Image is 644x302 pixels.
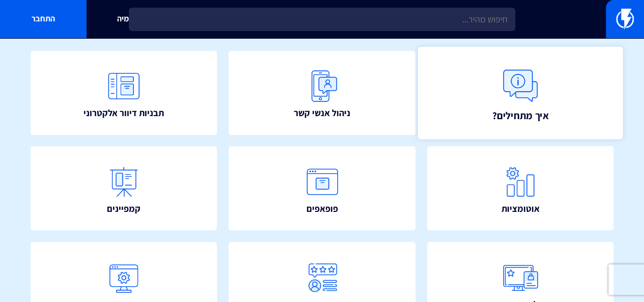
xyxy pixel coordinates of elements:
[83,106,164,120] span: תבניות דיוור אלקטרוני
[129,8,515,31] input: חיפוש מהיר...
[229,146,415,230] a: פופאפים
[306,202,338,215] span: פופאפים
[31,51,217,135] a: תבניות דיוור אלקטרוני
[417,46,623,139] a: איך מתחילים?
[492,108,548,122] span: איך מתחילים?
[107,202,141,215] span: קמפיינים
[427,146,613,230] a: אוטומציות
[31,146,217,230] a: קמפיינים
[294,106,350,120] span: ניהול אנשי קשר
[501,202,539,215] span: אוטומציות
[229,51,415,135] a: ניהול אנשי קשר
